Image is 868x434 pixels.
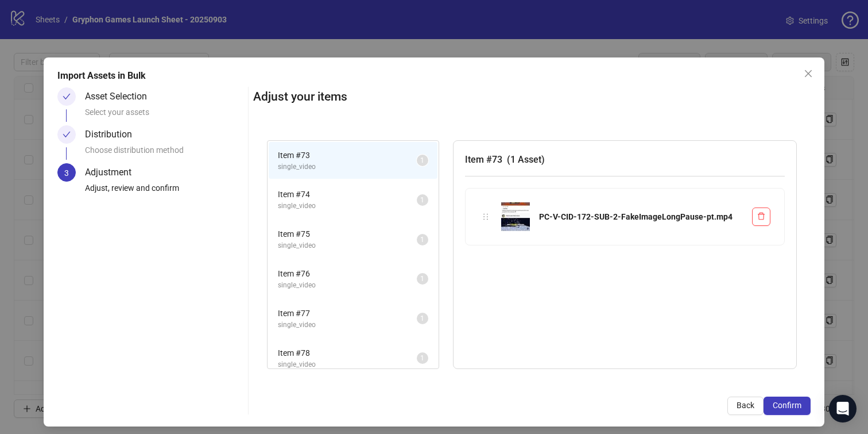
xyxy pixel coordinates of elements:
span: 1 [420,275,424,283]
div: Choose distribution method [85,144,243,163]
span: Item # 75 [278,228,417,240]
span: single_video [278,162,417,172]
div: Select your assets [85,106,243,125]
span: Item # 73 [278,149,417,162]
div: Asset Selection [85,87,156,106]
div: holder [479,210,492,223]
h3: Item # 73 [465,152,785,167]
img: PC-V-CID-172-SUB-2-FakeImageLongPause-pt.mp4 [501,202,530,231]
span: ( 1 Asset ) [507,154,545,165]
div: Import Assets in Bulk [57,69,811,83]
div: Adjustment [85,163,141,182]
span: Item # 76 [278,267,417,280]
span: 1 [420,236,424,244]
h2: Adjust your items [253,87,811,106]
div: Distribution [85,125,141,144]
button: Delete [752,208,770,226]
span: 1 [420,354,424,362]
span: 1 [420,196,424,204]
div: Adjust, review and confirm [85,182,243,201]
span: single_video [278,359,417,370]
span: check [63,93,71,101]
span: holder [482,213,490,221]
span: 3 [64,168,69,178]
div: PC-V-CID-172-SUB-2-FakeImageLongPause-pt.mp4 [539,210,743,223]
span: Confirm [773,401,801,410]
span: 1 [420,156,424,164]
sup: 1 [417,273,428,285]
span: 1 [420,314,424,322]
span: delete [757,212,765,220]
button: Confirm [764,397,811,415]
span: Item # 78 [278,347,417,359]
span: single_video [278,280,417,291]
button: Back [727,397,764,415]
span: close [804,69,813,78]
sup: 1 [417,352,428,364]
span: Item # 74 [278,188,417,201]
sup: 1 [417,234,428,245]
sup: 1 [417,313,428,324]
sup: 1 [417,194,428,206]
sup: 1 [417,155,428,166]
span: single_video [278,320,417,331]
span: single_video [278,201,417,212]
span: single_video [278,240,417,251]
span: Item # 77 [278,307,417,320]
button: Close [799,64,817,83]
span: Back [737,401,754,410]
div: Open Intercom Messenger [829,395,857,423]
span: check [63,130,71,139]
